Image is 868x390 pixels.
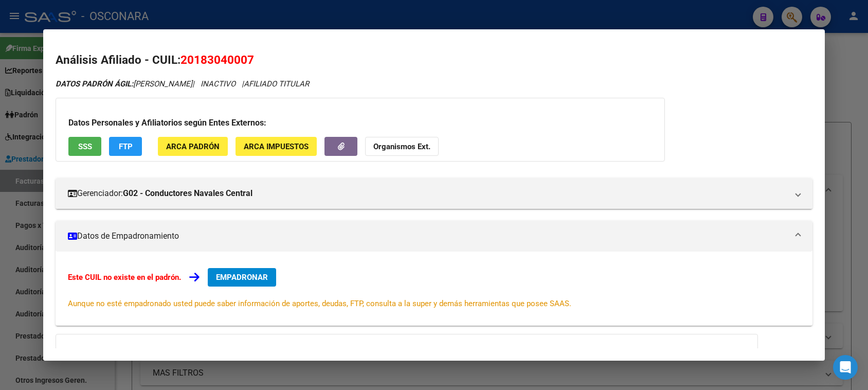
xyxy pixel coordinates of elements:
span: EMPADRONAR [216,273,268,282]
div: Open Intercom Messenger [833,355,858,380]
button: SSS [68,137,101,156]
h3: Datos Personales y Afiliatorios según Entes Externos: [68,117,652,129]
button: ARCA Padrón [158,137,228,156]
mat-expansion-panel-header: Datos de Empadronamiento [56,221,812,252]
button: ARCA Impuestos [236,137,317,156]
span: ARCA Impuestos [244,142,309,151]
strong: DATOS PADRÓN ÁGIL: [56,79,133,88]
mat-expansion-panel-header: Gerenciador:G02 - Conductores Navales Central [56,178,812,209]
mat-panel-title: Gerenciador: [68,187,787,200]
span: [PERSON_NAME] [56,79,192,88]
mat-panel-title: Datos de Empadronamiento [68,230,787,242]
span: ARCA Padrón [166,142,220,151]
span: SSS [78,142,92,151]
span: Aunque no esté empadronado usted puede saber información de aportes, deudas, FTP, consulta a la s... [68,299,571,308]
span: FTP [119,142,133,151]
i: | INACTIVO | [56,79,309,88]
strong: Organismos Ext. [373,142,430,151]
div: Datos de Empadronamiento [56,252,812,326]
button: EMPADRONAR [208,268,276,287]
strong: G02 - Conductores Navales Central [123,187,252,200]
span: 20183040007 [180,53,254,66]
strong: Este CUIL no existe en el padrón. [68,273,181,282]
button: Organismos Ext. [365,137,439,156]
h2: Análisis Afiliado - CUIL: [56,51,812,69]
button: FTP [109,137,142,156]
span: AFILIADO TITULAR [244,79,309,88]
